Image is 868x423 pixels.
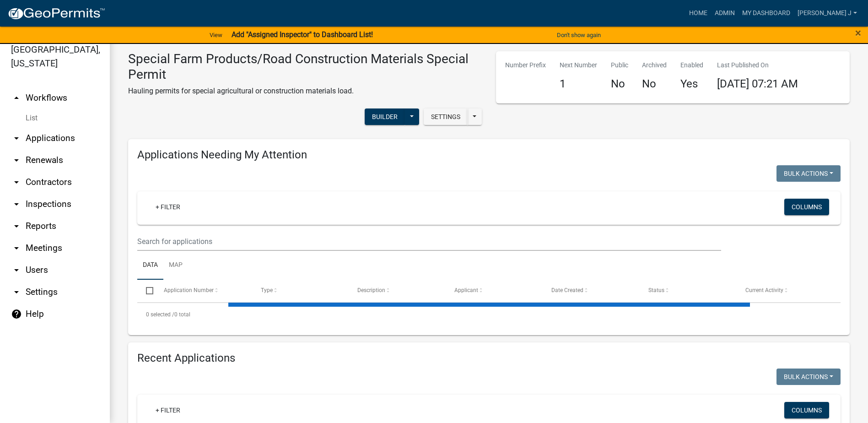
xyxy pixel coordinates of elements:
[137,303,841,326] div: 0 total
[855,27,861,39] span: ×
[11,155,22,166] i: arrow_drop_down
[252,280,349,302] datatable-header-cell: Type
[206,27,226,43] a: View
[776,165,841,182] button: Bulk Actions
[349,280,446,302] datatable-header-cell: Description
[155,280,252,302] datatable-header-cell: Application Number
[553,27,604,43] button: Don't show again
[11,309,22,320] i: help
[137,232,721,251] input: Search for applications
[446,280,543,302] datatable-header-cell: Applicant
[717,60,798,70] p: Last Published On
[680,77,703,91] h4: Yes
[424,108,468,125] button: Settings
[739,5,794,22] a: My Dashboard
[128,51,482,82] h3: Special Farm Products/Road Construction Materials Special Permit
[137,251,163,280] a: Data
[11,243,22,254] i: arrow_drop_down
[611,60,628,70] p: Public
[137,148,841,162] h4: Applications Needing My Attention
[163,251,188,280] a: Map
[711,5,739,22] a: Admin
[505,60,546,70] p: Number Prefix
[11,177,22,188] i: arrow_drop_down
[543,280,640,302] datatable-header-cell: Date Created
[776,369,841,385] button: Bulk Actions
[855,27,861,38] button: Close
[784,402,829,418] button: Columns
[454,287,478,293] span: Applicant
[148,402,188,418] a: + Filter
[642,60,667,70] p: Archived
[128,86,482,97] p: Hauling permits for special agricultural or construction materials load.
[148,199,188,215] a: + Filter
[137,280,155,302] datatable-header-cell: Select
[784,199,829,215] button: Columns
[232,30,373,39] strong: Add "Assigned Inspector" to Dashboard List!
[11,133,22,144] i: arrow_drop_down
[11,265,22,276] i: arrow_drop_down
[164,287,214,293] span: Application Number
[642,77,667,91] h4: No
[261,287,273,293] span: Type
[357,287,385,293] span: Description
[11,287,22,298] i: arrow_drop_down
[685,5,711,22] a: Home
[611,77,628,91] h4: No
[11,92,22,103] i: arrow_drop_up
[146,311,174,318] span: 0 selected /
[745,287,783,293] span: Current Activity
[640,280,737,302] datatable-header-cell: Status
[794,5,861,22] a: [PERSON_NAME] J
[365,108,405,125] button: Builder
[717,77,798,90] span: [DATE] 07:21 AM
[551,287,583,293] span: Date Created
[137,352,841,365] h4: Recent Applications
[737,280,834,302] datatable-header-cell: Current Activity
[680,60,703,70] p: Enabled
[560,60,597,70] p: Next Number
[648,287,664,293] span: Status
[560,77,597,91] h4: 1
[11,221,22,232] i: arrow_drop_down
[11,199,22,210] i: arrow_drop_down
